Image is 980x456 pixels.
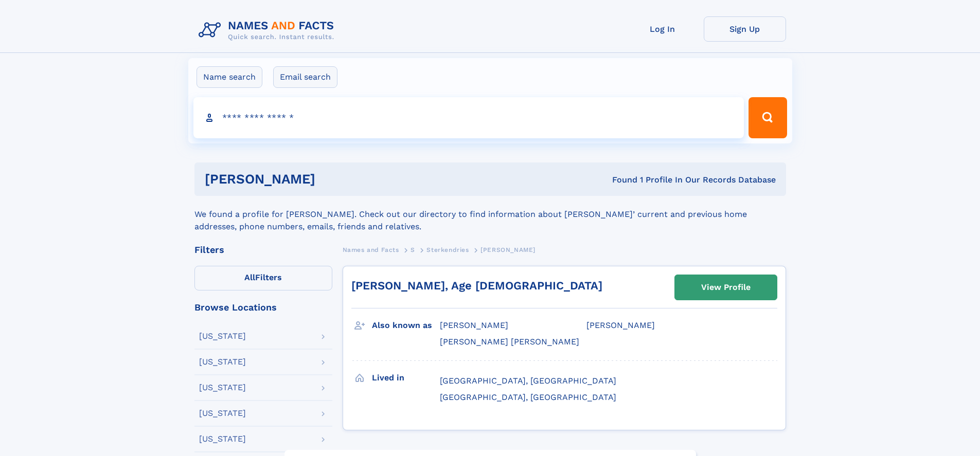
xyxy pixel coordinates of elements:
[701,276,751,299] div: View Profile
[372,317,440,334] h3: Also known as
[372,369,440,387] h3: Lived in
[440,337,579,346] span: [PERSON_NAME] [PERSON_NAME]
[199,332,246,340] div: [US_STATE]
[440,320,508,330] span: [PERSON_NAME]
[480,246,536,253] span: [PERSON_NAME]
[426,243,469,256] a: Sterkendries
[199,435,246,443] div: [US_STATE]
[704,16,786,42] a: Sign Up
[273,66,337,88] label: Email search
[194,245,332,254] div: Filters
[749,97,787,138] button: Search Button
[194,196,786,233] div: We found a profile for [PERSON_NAME]. Check out our directory to find information about [PERSON_N...
[194,303,332,312] div: Browse Locations
[197,66,262,88] label: Name search
[440,376,616,386] span: [GEOGRAPHIC_DATA], [GEOGRAPHIC_DATA]
[464,174,776,186] div: Found 1 Profile In Our Records Database
[586,320,655,330] span: [PERSON_NAME]
[411,246,415,253] span: S
[411,243,415,256] a: S
[440,392,616,402] span: [GEOGRAPHIC_DATA], [GEOGRAPHIC_DATA]
[194,266,332,290] label: Filters
[351,279,602,292] a: [PERSON_NAME], Age [DEMOGRAPHIC_DATA]
[621,16,704,42] a: Log In
[675,275,777,300] a: View Profile
[205,173,464,186] h1: [PERSON_NAME]
[343,243,399,256] a: Names and Facts
[426,246,469,253] span: Sterkendries
[193,97,744,138] input: search input
[199,409,246,417] div: [US_STATE]
[244,272,255,282] span: All
[199,384,246,392] div: [US_STATE]
[194,16,343,44] img: Logo Names and Facts
[199,358,246,366] div: [US_STATE]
